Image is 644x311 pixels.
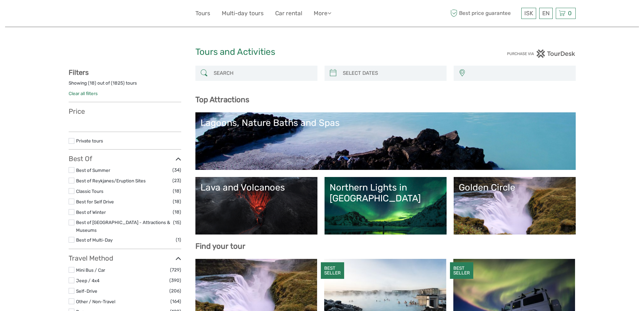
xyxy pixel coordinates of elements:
h1: Tours and Activities [195,47,449,58]
b: Find your tour [195,242,245,251]
h3: Travel Method [69,254,181,262]
h3: Best Of [69,155,181,163]
div: EN [539,8,553,19]
span: (18) [173,198,181,205]
span: (18) [173,187,181,195]
span: (15) [173,219,181,226]
a: Multi-day tours [222,8,264,18]
a: Best of Winter [76,209,106,215]
span: (164) [170,297,181,305]
a: Mini Bus / Car [76,267,105,273]
a: Lava and Volcanoes [200,182,312,229]
a: Classic Tours [76,188,103,194]
a: Clear all filters [69,91,98,96]
b: Top Attractions [195,95,249,104]
a: Best of Summer [76,168,110,173]
div: Showing ( ) out of ( ) tours [69,80,181,90]
span: (390) [169,276,181,284]
a: Jeep / 4x4 [76,278,99,283]
a: Best of Reykjanes/Eruption Sites [76,178,146,183]
div: BEST SELLER [450,262,473,279]
div: Lava and Volcanoes [200,182,312,193]
span: (1) [176,236,181,244]
span: (23) [172,177,181,184]
a: Golden Circle [459,182,571,229]
h3: Price [69,107,181,115]
a: More [314,8,331,18]
a: Tours [195,8,210,18]
div: Lagoons, Nature Baths and Spas [200,117,571,128]
span: 0 [567,10,573,17]
label: 18 [90,80,95,86]
strong: Filters [69,68,89,76]
a: Best for Self Drive [76,199,114,204]
span: Best price guarantee [449,8,520,19]
div: Golden Circle [459,182,571,193]
input: SEARCH [211,67,314,79]
a: Northern Lights in [GEOGRAPHIC_DATA] [330,182,442,229]
span: (729) [170,266,181,274]
div: Northern Lights in [GEOGRAPHIC_DATA] [330,182,442,204]
a: Lagoons, Nature Baths and Spas [200,117,571,165]
span: (18) [173,208,181,216]
a: Self-Drive [76,288,97,294]
span: (206) [169,287,181,295]
a: Car rental [275,8,302,18]
a: Private tours [76,138,103,143]
a: Other / Non-Travel [76,299,115,304]
input: SELECT DATES [340,67,443,79]
img: 579-c3ad521b-b2e6-4e2f-ac42-c21f71cf5781_logo_small.jpg [69,5,109,22]
span: ISK [524,10,533,17]
div: BEST SELLER [321,262,344,279]
span: (34) [172,166,181,174]
a: Best of [GEOGRAPHIC_DATA] - Attractions & Museums [76,220,170,233]
a: Best of Multi-Day [76,237,113,243]
label: 1825 [113,80,123,86]
img: PurchaseViaTourDesk.png [507,49,575,58]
